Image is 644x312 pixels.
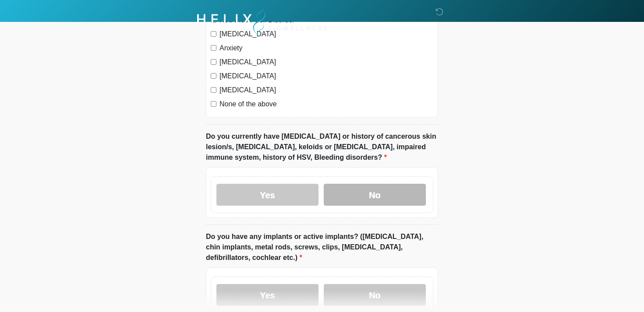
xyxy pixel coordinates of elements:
img: Helix Biowellness Logo [197,7,327,38]
label: No [324,184,426,206]
label: No [324,284,426,306]
label: Do you currently have [MEDICAL_DATA] or history of cancerous skin lesion/s, [MEDICAL_DATA], keloi... [206,131,438,163]
input: [MEDICAL_DATA] [211,73,216,79]
label: Anxiety [219,43,433,53]
label: Do you have any implants or active implants? ([MEDICAL_DATA], chin implants, metal rods, screws, ... [206,231,438,263]
label: [MEDICAL_DATA] [219,85,433,95]
label: None of the above [219,99,433,109]
label: [MEDICAL_DATA] [219,71,433,81]
label: Yes [216,184,318,206]
label: [MEDICAL_DATA] [219,57,433,67]
input: None of the above [211,101,216,107]
input: [MEDICAL_DATA] [211,87,216,93]
input: Anxiety [211,45,216,51]
input: [MEDICAL_DATA] [211,59,216,65]
label: Yes [216,284,318,306]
